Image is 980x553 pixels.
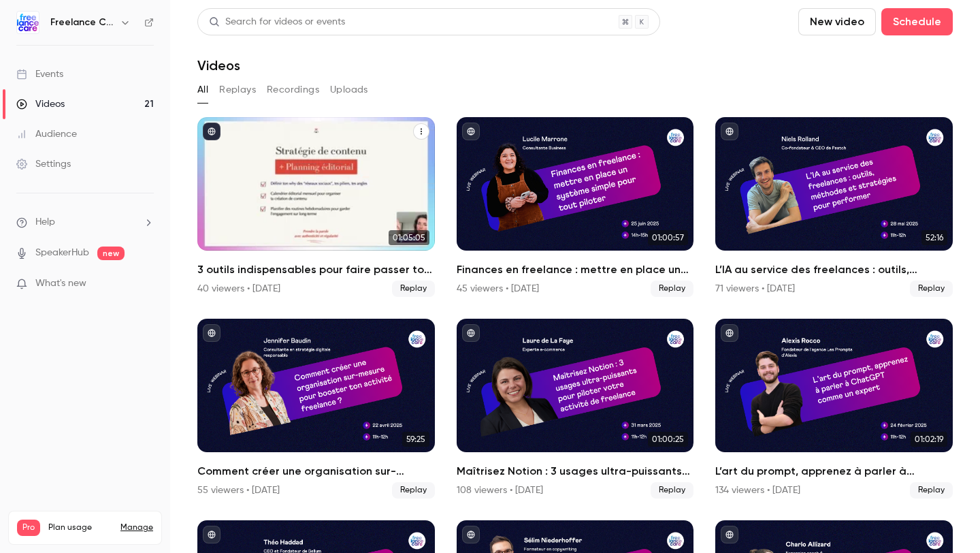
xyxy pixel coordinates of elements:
button: published [203,526,220,543]
button: published [462,526,480,543]
span: Replay [910,482,953,499]
div: 55 viewers • [DATE] [197,484,280,497]
span: 59:25 [402,432,429,447]
a: 52:16L’IA au service des freelances : outils, méthodes et stratégies pour performer71 viewers • [... [715,117,953,297]
button: published [462,324,480,342]
button: published [203,123,220,140]
span: Help [35,215,55,230]
div: Events [16,67,63,81]
button: Recordings [267,79,319,101]
h1: Videos [197,57,240,74]
a: 59:25Comment créer une organisation sur-mesure pour booster ton activité freelance ?55 viewers • ... [197,319,435,499]
h2: 3 outils indispensables pour faire passer ton activité freelance au niveau supérieur [197,262,435,278]
button: All [197,79,208,101]
h2: Finances en freelance : mettre en place un système simple pour tout piloter [457,262,694,278]
span: Pro [17,520,40,536]
button: Replays [219,79,256,101]
div: 71 viewers • [DATE] [715,282,795,296]
li: help-dropdown-opener [16,215,154,230]
button: Uploads [330,79,368,101]
div: 45 viewers • [DATE] [457,282,539,296]
span: Replay [910,281,953,297]
div: Videos [16,97,65,111]
button: published [721,123,738,140]
div: Settings [16,157,71,171]
h2: Maîtrisez Notion : 3 usages ultra-puissants pour piloter votre activité de freelance [457,463,694,479]
span: Replay [392,482,435,499]
img: Freelance Care [17,12,39,33]
div: Audience [16,127,77,141]
button: published [462,123,480,140]
section: Videos [197,8,953,545]
h2: Comment créer une organisation sur-mesure pour booster ton activité freelance ? [197,463,435,479]
span: new [97,247,125,260]
button: published [203,324,220,342]
span: What's new [35,276,86,291]
a: Manage [120,522,153,533]
a: 01:00:25Maîtrisez Notion : 3 usages ultra-puissants pour piloter votre activité de freelance108 v... [457,319,694,499]
li: Finances en freelance : mettre en place un système simple pour tout piloter [457,117,694,297]
button: New video [798,8,876,35]
span: Plan usage [48,522,112,533]
button: published [721,324,738,342]
span: 01:00:57 [648,230,688,245]
button: published [721,526,738,543]
li: Comment créer une organisation sur-mesure pour booster ton activité freelance ? [197,319,435,499]
li: L’art du prompt, apprenez à parler à ChatGPT comme un expert [715,319,953,499]
span: 01:00:25 [648,432,688,447]
span: Replay [651,482,693,499]
div: 40 viewers • [DATE] [197,282,280,296]
li: 3 outils indispensables pour faire passer ton activité freelance au niveau supérieur [197,117,435,297]
li: L’IA au service des freelances : outils, méthodes et stratégies pour performer [715,117,953,297]
a: 01:00:57Finances en freelance : mettre en place un système simple pour tout piloter45 viewers • [... [457,117,694,297]
div: 108 viewers • [DATE] [457,484,543,497]
span: Replay [651,281,693,297]
iframe: Noticeable Trigger [137,278,154,290]
h2: L’IA au service des freelances : outils, méthodes et stratégies pour performer [715,262,953,278]
span: 52:16 [921,230,947,245]
div: 134 viewers • [DATE] [715,484,800,497]
li: Maîtrisez Notion : 3 usages ultra-puissants pour piloter votre activité de freelance [457,319,694,499]
span: Replay [392,281,435,297]
div: Search for videos or events [209,15,345,29]
a: SpeakerHub [35,246,89,260]
h6: Freelance Care [50,16,114,29]
a: 01:05:053 outils indispensables pour faire passer ton activité freelance au niveau supérieur40 vi... [197,117,435,297]
h2: L’art du prompt, apprenez à parler à ChatGPT comme un expert [715,463,953,479]
span: 01:02:19 [911,432,947,447]
button: Schedule [881,8,953,35]
a: 01:02:19L’art du prompt, apprenez à parler à ChatGPT comme un expert134 viewers • [DATE]Replay [715,319,953,499]
span: 01:05:05 [389,230,429,245]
